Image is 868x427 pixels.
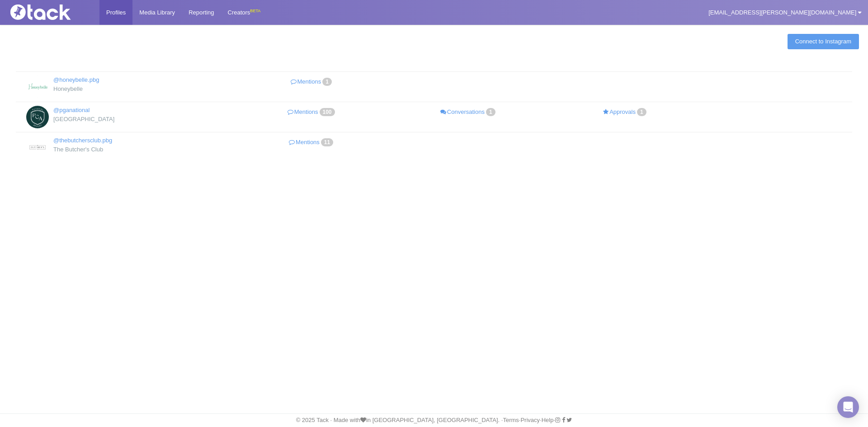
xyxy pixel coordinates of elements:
[53,137,112,144] a: @thebutchersclub.pbg
[321,138,333,146] span: 11
[234,106,391,119] a: Mentions100
[26,115,220,124] div: [GEOGRAPHIC_DATA]
[837,396,859,418] div: Open Intercom Messenger
[250,6,260,16] div: BETA
[26,136,49,159] img: The Butcher's Club
[53,107,90,113] a: @pganational
[486,108,495,116] span: 1
[2,416,866,424] div: © 2025 Tack · Made with in [GEOGRAPHIC_DATA], [GEOGRAPHIC_DATA]. · · · ·
[26,84,220,94] div: Honeybelle
[26,145,220,154] div: The Butcher's Club
[542,417,554,423] a: Help
[322,78,332,86] span: 1
[26,75,49,98] img: Honeybelle
[16,59,852,72] th: : activate to sort column descending
[26,106,49,128] img: PGA National Resort
[7,5,97,20] img: Tack
[53,76,99,83] a: @honeybelle.pbg
[637,108,646,116] span: 1
[320,108,335,116] span: 100
[234,136,391,149] a: Mentions11
[234,75,391,89] a: Mentions1
[520,417,540,423] a: Privacy
[503,417,519,423] a: Terms
[788,34,859,49] a: Connect to Instagram
[547,106,704,119] a: Approvals1
[390,106,547,119] a: Conversations1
